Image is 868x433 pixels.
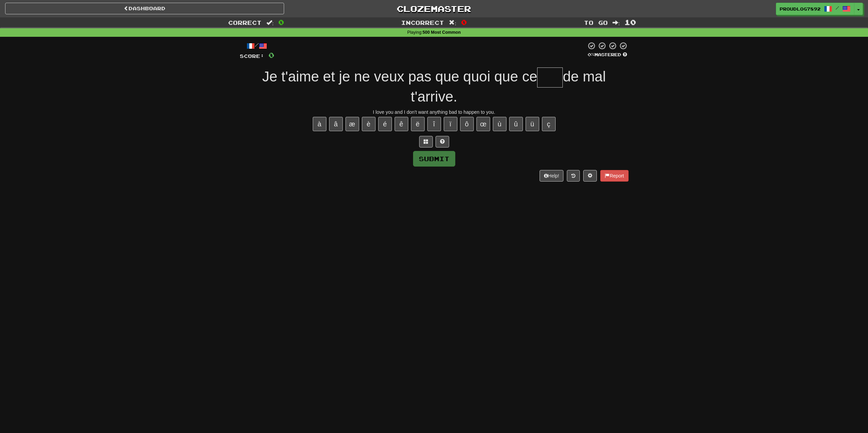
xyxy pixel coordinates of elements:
button: Single letter hint - you only get 1 per sentence and score half the points! alt+h [436,136,449,148]
button: î [427,117,441,131]
span: 0 [461,18,467,26]
button: œ [476,117,490,131]
button: ï [444,117,457,131]
strong: 500 Most Common [423,30,461,35]
button: Report [600,170,628,182]
button: è [362,117,376,131]
span: 0 % [588,52,594,57]
span: To go [584,19,608,26]
div: Mastered [586,52,629,58]
span: : [449,20,456,26]
span: 0 [268,51,274,59]
span: / [836,5,839,10]
button: Help! [540,170,564,182]
button: ê [395,117,408,131]
span: : [266,20,274,26]
button: ü [526,117,539,131]
span: Score: [240,53,264,59]
button: ô [460,117,474,131]
span: Je t'aime et je ne veux pas que quoi que ce [262,68,538,84]
a: Clozemaster [294,3,573,15]
span: Incorrect [401,19,444,26]
span: Correct [228,19,262,26]
button: ë [411,117,425,131]
button: é [378,117,392,131]
button: à [313,117,326,131]
span: 10 [624,18,636,26]
span: : [613,20,620,26]
button: Submit [413,151,455,167]
a: Dashboard [5,3,284,14]
span: 0 [278,18,284,26]
a: ProudLog7892 / [776,3,854,15]
div: I love you and I don't want anything bad to happen to you. [240,109,629,115]
button: Round history (alt+y) [567,170,580,182]
span: ProudLog7892 [780,6,821,12]
button: ù [493,117,506,131]
span: de mal t'arrive. [411,68,606,105]
button: â [329,117,343,131]
button: ç [542,117,556,131]
button: û [509,117,523,131]
button: Switch sentence to multiple choice alt+p [419,136,433,148]
button: æ [345,117,359,131]
div: / [240,42,274,50]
